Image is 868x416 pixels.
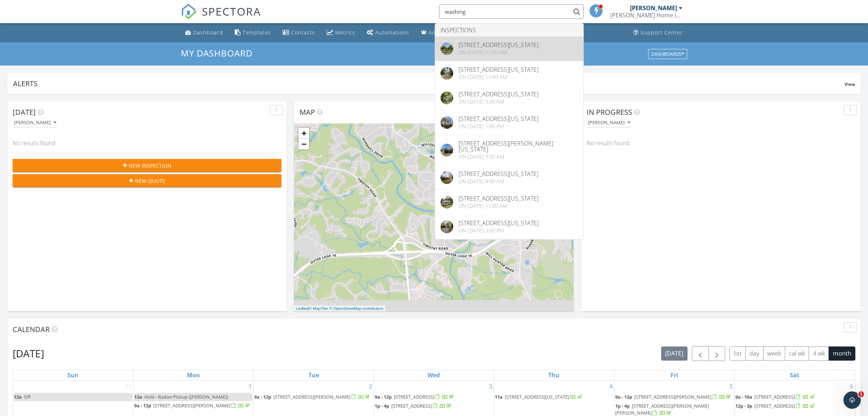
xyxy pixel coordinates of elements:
a: Automations (Basic) [364,26,412,39]
span: 11a [495,394,503,400]
span: 9a - 10a [735,394,752,400]
button: New Quote [13,174,281,187]
li: Inspections [435,24,583,37]
div: [STREET_ADDRESS][US_STATE] [459,116,539,122]
div: On [DATE] 9:00 am [459,99,539,105]
a: Zoom in [298,128,309,139]
div: On [DATE] 11:00 am [459,203,539,209]
a: 1p - 4p [STREET_ADDRESS] [375,402,493,411]
a: Go to September 4, 2025 [608,381,614,392]
button: Previous month [692,346,709,361]
a: 12p - 3p [STREET_ADDRESS] [735,402,854,411]
a: SPECTORA [181,10,261,25]
div: [PERSON_NAME] [14,120,56,125]
div: Contacts [291,29,315,36]
a: [STREET_ADDRESS][US_STATE] On [DATE] 11:00 am [435,190,583,214]
a: 11a [STREET_ADDRESS][US_STATE] [495,393,613,402]
div: Support Center [641,29,683,36]
div: | [294,306,385,312]
a: 9a - 12p [STREET_ADDRESS][PERSON_NAME] [254,394,371,400]
span: Hold - Radon Pickup ([PERSON_NAME]) [144,394,228,400]
img: cover.jpg [441,144,453,156]
img: cover.jpg [441,171,453,184]
a: 9a - 12p [STREET_ADDRESS] [375,394,455,400]
span: [STREET_ADDRESS][PERSON_NAME] [634,394,711,400]
a: Tuesday [307,370,320,380]
a: Go to September 6, 2025 [848,381,855,392]
span: 12p - 3p [735,403,752,409]
button: day [745,346,763,361]
a: Monday [186,370,201,380]
a: [STREET_ADDRESS][US_STATE] On [DATE] 1:00 pm [435,110,583,135]
span: 12a [14,394,22,400]
a: 1p - 4p [STREET_ADDRESS] [375,403,452,409]
a: Support Center [630,26,686,39]
a: Templates [232,26,274,39]
button: [DATE] [661,346,688,361]
a: Go to September 5, 2025 [728,381,734,392]
a: Friday [669,370,680,380]
span: SPECTORA [202,4,261,19]
div: [PERSON_NAME] [630,4,677,12]
a: 9a - 12p [STREET_ADDRESS][PERSON_NAME] [615,394,732,400]
a: Zoom out [298,139,309,150]
a: Sunday [66,370,80,380]
a: Thursday [547,370,561,380]
span: [STREET_ADDRESS][US_STATE] [505,394,569,400]
div: Dashboard [193,29,223,36]
div: On [DATE] 11:00 am [459,74,539,80]
div: On [DATE] 11:00 am [459,50,539,55]
a: [STREET_ADDRESS][US_STATE] On [DATE] 11:00 am [435,61,583,85]
div: [PERSON_NAME] [588,120,630,125]
span: [DATE] [13,107,36,117]
a: Go to September 1, 2025 [247,381,253,392]
a: 9a - 12p [STREET_ADDRESS][PERSON_NAME] [134,402,252,410]
a: 11a [STREET_ADDRESS][US_STATE] [495,394,583,400]
a: 9a - 10a [STREET_ADDRESS] [735,394,816,400]
div: On [DATE] 9:00 am [459,178,539,184]
a: Leaflet [296,306,308,311]
span: [STREET_ADDRESS] [754,403,795,409]
div: Marney's Home Inspections, LLC [610,12,682,19]
a: [STREET_ADDRESS][US_STATE] On [DATE] 11:00 am [435,37,583,61]
a: [STREET_ADDRESS][PERSON_NAME][US_STATE] On [DATE] 9:00 am [435,135,583,165]
span: New Inspection [129,162,171,169]
div: On [DATE] 1:00 pm [459,123,539,129]
button: cal wk [785,346,809,361]
a: Go to August 31, 2025 [124,381,133,392]
a: Dashboard [182,26,226,39]
span: Calendar [13,324,50,334]
div: [STREET_ADDRESS][US_STATE] [459,91,539,97]
a: Go to September 2, 2025 [367,381,374,392]
div: [STREET_ADDRESS][US_STATE] [459,67,539,72]
a: 9a - 12p [STREET_ADDRESS][PERSON_NAME] [254,393,373,402]
span: 9a - 12p [615,394,632,400]
img: The Best Home Inspection Software - Spectora [181,4,197,20]
span: [STREET_ADDRESS][PERSON_NAME] [153,402,230,409]
span: New Quote [135,177,165,185]
span: Map [299,107,315,117]
span: [STREET_ADDRESS][PERSON_NAME] [273,394,350,400]
div: No results found [581,133,861,153]
span: [STREET_ADDRESS][PERSON_NAME][PERSON_NAME] [615,403,709,416]
div: [STREET_ADDRESS][PERSON_NAME][US_STATE] [459,140,578,152]
span: View [844,81,855,87]
a: [STREET_ADDRESS][US_STATE] On [DATE] 9:00 am [435,86,583,110]
h2: [DATE] [13,346,44,361]
div: Automations [375,29,409,36]
div: On [DATE] 9:00 am [459,154,578,160]
div: No results found [7,133,287,153]
a: 9a - 12p [STREET_ADDRESS][PERSON_NAME] [134,402,251,409]
button: [PERSON_NAME] [587,118,631,128]
span: 9a - 12p [375,394,392,400]
button: week [763,346,785,361]
div: Advanced [429,29,455,36]
div: On [DATE] 3:00 pm [459,228,539,234]
button: 4 wk [809,346,829,361]
a: 9a - 12p [STREET_ADDRESS] [375,393,493,402]
span: [STREET_ADDRESS] [391,403,432,409]
button: New Inspection [13,159,281,172]
a: [STREET_ADDRESS][US_STATE] On [DATE] 9:00 am [435,165,583,190]
span: 1p - 4p [375,403,389,409]
button: list [729,346,746,361]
